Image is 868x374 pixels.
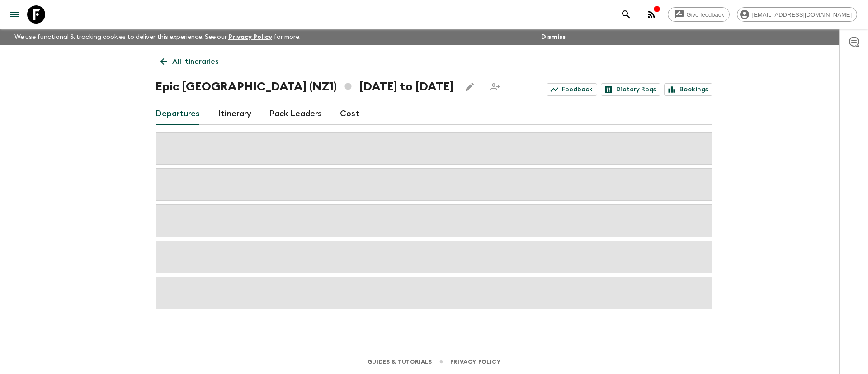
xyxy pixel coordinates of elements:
a: Privacy Policy [450,357,500,367]
a: Cost [340,103,359,125]
button: search adventures [617,5,635,24]
h1: Epic [GEOGRAPHIC_DATA] (NZ1) [DATE] to [DATE] [156,78,453,96]
p: All itineraries [172,56,218,67]
button: Dismiss [539,31,568,43]
button: menu [5,5,24,24]
span: [EMAIL_ADDRESS][DOMAIN_NAME] [747,11,857,18]
p: We use functional & tracking cookies to deliver this experience. See our for more. [11,29,304,45]
span: Share this itinerary [486,78,504,96]
a: Pack Leaders [269,103,322,125]
a: Departures [156,103,200,125]
div: [EMAIL_ADDRESS][DOMAIN_NAME] [737,7,857,22]
span: Give feedback [682,11,729,18]
a: Guides & Tutorials [368,357,432,367]
a: All itineraries [156,52,223,71]
a: Give feedback [668,7,730,22]
a: Privacy Policy [228,34,272,40]
a: Feedback [547,83,597,96]
a: Bookings [664,83,712,96]
button: Edit this itinerary [461,78,479,96]
a: Dietary Reqs [601,83,660,96]
a: Itinerary [218,103,251,125]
